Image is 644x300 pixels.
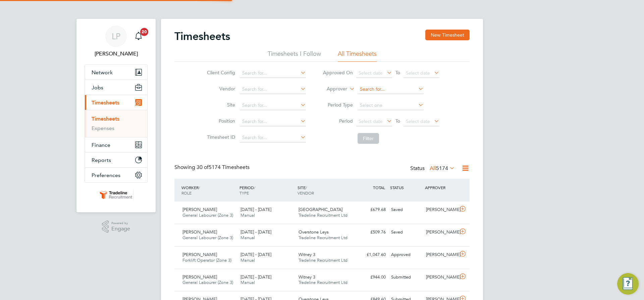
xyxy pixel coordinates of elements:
[205,70,235,76] label: Client Config
[299,274,315,280] span: Witney 3
[423,272,458,283] div: [PERSON_NAME]
[76,19,156,212] nav: Main navigation
[240,207,271,212] span: [DATE] - [DATE]
[410,164,456,173] div: Status
[92,84,103,91] span: Jobs
[354,272,388,283] div: £944.00
[132,26,145,47] a: 20
[359,70,383,76] span: Select date
[240,257,255,263] span: Manual
[393,117,402,125] span: To
[182,235,233,241] span: General Labourer (Zone 3)
[111,226,130,232] span: Engage
[240,212,255,218] span: Manual
[388,181,423,194] div: STATUS
[112,32,120,41] span: LP
[240,133,306,142] input: Search for...
[182,252,217,257] span: [PERSON_NAME]
[174,164,251,171] div: Showing
[423,204,458,215] div: [PERSON_NAME]
[92,142,110,148] span: Finance
[268,50,321,62] li: Timesheets I Follow
[323,70,353,76] label: Approved On
[354,227,388,238] div: £509.76
[199,185,200,190] span: /
[406,118,430,124] span: Select date
[85,110,147,137] div: Timesheets
[423,227,458,238] div: [PERSON_NAME]
[197,164,209,171] span: 30 of
[406,70,430,76] span: Select date
[92,99,119,106] span: Timesheets
[240,69,306,78] input: Search for...
[205,86,235,92] label: Vendor
[240,274,271,280] span: [DATE] - [DATE]
[323,118,353,124] label: Period
[205,102,235,108] label: Site
[423,181,458,194] div: APPROVER
[85,50,148,58] span: Lauren Pearson
[197,164,250,171] span: 5174 Timesheets
[240,85,306,94] input: Search for...
[240,235,255,241] span: Manual
[182,207,217,212] span: [PERSON_NAME]
[358,101,424,110] input: Select one
[102,220,130,233] a: Powered byEngage
[323,102,353,108] label: Period Type
[299,235,347,241] span: Tradeline Recruitment Ltd
[388,204,423,215] div: Saved
[92,69,113,76] span: Network
[299,212,347,218] span: Tradeline Recruitment Ltd
[85,189,148,200] a: Go to home page
[425,30,470,40] button: New Timesheet
[254,185,255,190] span: /
[359,118,383,124] span: Select date
[617,273,639,295] button: Engage Resource Center
[182,274,217,280] span: [PERSON_NAME]
[317,86,347,92] label: Approver
[92,116,119,122] a: Timesheets
[354,204,388,215] div: £679.68
[174,30,230,43] h2: Timesheets
[373,185,385,190] span: TOTAL
[299,280,347,285] span: Tradeline Recruitment Ltd
[240,229,271,235] span: [DATE] - [DATE]
[240,252,271,257] span: [DATE] - [DATE]
[181,190,192,196] span: ROLE
[92,125,114,131] a: Expenses
[182,212,233,218] span: General Labourer (Zone 3)
[388,227,423,238] div: Saved
[436,165,448,172] span: 5174
[111,220,130,226] span: Powered by
[240,117,306,126] input: Search for...
[92,157,111,163] span: Reports
[85,26,148,58] a: LP[PERSON_NAME]
[354,249,388,260] div: £1,047.60
[85,65,147,80] button: Network
[92,172,120,178] span: Preferences
[182,257,231,263] span: Forklift Operator (Zone 3)
[140,28,148,36] span: 20
[393,68,402,77] span: To
[85,153,147,167] button: Reports
[358,133,379,144] button: Filter
[306,185,307,190] span: /
[298,190,314,196] span: VENDOR
[338,50,377,62] li: All Timesheets
[239,190,249,196] span: TYPE
[85,80,147,95] button: Jobs
[85,137,147,152] button: Finance
[85,168,147,182] button: Preferences
[430,165,455,172] label: All
[240,280,255,285] span: Manual
[388,272,423,283] div: Submitted
[205,134,235,140] label: Timesheet ID
[182,229,217,235] span: [PERSON_NAME]
[99,189,133,200] img: tradelinerecruitment-logo-retina.png
[299,229,329,235] span: Overstone Leys
[299,257,347,263] span: Tradeline Recruitment Ltd
[299,252,315,257] span: Witney 3
[238,181,296,199] div: PERIOD
[205,118,235,124] label: Position
[358,85,424,94] input: Search for...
